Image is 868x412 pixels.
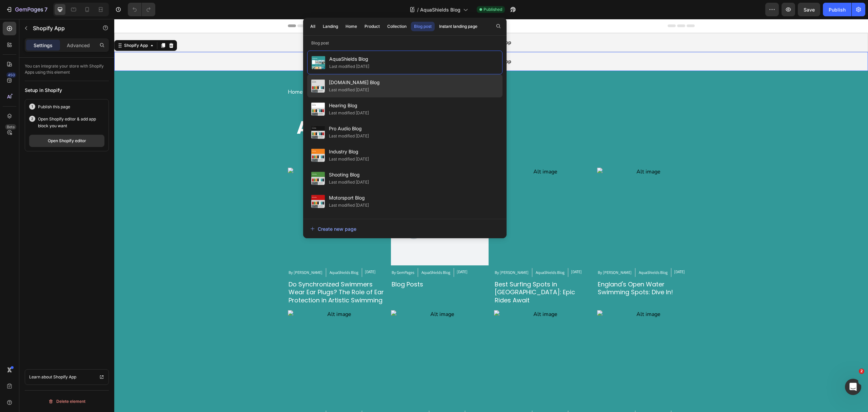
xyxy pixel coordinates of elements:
[307,249,337,258] div: AquaShields Blog
[174,249,209,258] div: By [PERSON_NAME]
[524,392,554,400] div: AquaShields Blog
[251,392,261,399] div: [DATE]
[303,40,507,46] p: Blog post
[310,222,500,236] button: Create new page
[329,171,369,179] span: Shooting Blog
[318,392,348,400] div: AquaShields Blog
[380,249,415,258] div: By [PERSON_NAME]
[307,22,318,31] button: All
[29,135,104,147] button: Open Shopify editor
[342,249,353,257] div: [DATE]
[329,101,369,110] span: Hearing Blog
[483,392,518,400] div: By [PERSON_NAME]
[174,149,271,246] img: Alt image
[560,392,571,399] div: [DATE]
[48,138,86,144] div: Open Shopify editor
[524,249,554,258] div: AquaShields Blog
[277,291,374,389] img: Alt image
[67,42,90,49] p: Advanced
[174,68,580,78] nav: breadcrumb
[329,125,369,133] span: Pro Audio Blog
[277,149,374,246] img: Alt image
[329,148,369,156] span: Industry Blog
[483,291,580,389] img: Alt image
[417,6,419,13] span: /
[215,249,245,258] div: AquaShields Blog
[174,68,189,78] span: Home
[380,392,415,400] div: By [PERSON_NAME]
[174,392,209,400] div: By [PERSON_NAME]
[277,392,312,400] div: By [PERSON_NAME]
[34,42,53,49] p: Settings
[310,23,315,30] div: All
[29,374,52,380] p: Learn about
[414,23,432,30] div: Blog post
[329,194,369,202] span: Motorsport Blog
[439,23,477,30] div: Instant landing page
[3,3,51,16] button: 7
[320,22,341,31] button: Landing
[38,104,70,110] p: Publish this page
[8,23,35,30] div: Shopify App
[560,249,571,257] div: [DATE]
[197,68,208,78] span: Blog
[384,22,410,31] button: Collection
[329,78,380,87] span: [DOMAIN_NAME] Blog
[845,379,861,395] iframe: Intercom live chat
[25,396,109,407] button: Delete element
[251,249,261,257] div: [DATE]
[380,261,477,286] a: Best Surfing Spots in [GEOGRAPHIC_DATA]: Epic Rides Await
[380,149,477,246] img: Alt image
[823,3,851,16] button: Publish
[411,22,435,31] button: Blog post
[25,63,109,75] p: You can integrate your store with Shopify Apps using this element
[216,68,246,78] span: Article Title
[310,225,356,232] div: Create new page
[329,156,369,163] div: Last modified [DATE]
[329,87,369,93] div: Last modified [DATE]
[421,249,451,258] div: AquaShields Blog
[128,3,155,16] div: Undo/Redo
[342,22,360,31] button: Home
[25,87,109,94] div: Setup in Shopify
[483,261,580,278] a: England's Open Water Swimming Spots: Dive In!
[483,249,518,258] div: By [PERSON_NAME]
[329,179,369,186] div: Last modified [DATE]
[329,133,369,139] div: Last modified [DATE]
[329,202,369,209] div: Last modified [DATE]
[114,19,868,412] iframe: Design area
[277,249,301,258] div: By GemPages
[457,249,468,257] div: [DATE]
[457,392,468,399] div: [DATE]
[387,23,407,30] div: Collection
[33,24,91,32] p: Shopify App
[277,261,374,270] a: Blog Posts
[6,72,16,78] div: 450
[38,116,104,129] p: Open Shopify editor & add app block you want
[5,124,16,130] div: Beta
[44,5,47,14] p: 7
[420,6,460,13] span: AquaShields Blog
[380,291,477,389] img: Alt image
[215,392,245,400] div: AquaShields Blog
[368,38,397,46] div: Shopify App
[25,369,109,385] a: Learn about Shopify App
[329,63,369,70] div: Last modified [DATE]
[829,6,846,13] div: Publish
[421,392,451,400] div: AquaShields Blog
[182,96,572,121] h2: AquaShields Blog
[798,3,820,16] button: Save
[174,291,271,389] img: Alt image
[329,55,369,63] span: AquaShields Blog
[329,110,369,116] div: Last modified [DATE]
[53,374,76,380] p: Shopify App
[804,7,815,13] span: Save
[354,392,364,399] div: [DATE]
[48,397,85,406] div: Delete element
[174,261,271,286] a: Do Synchronized Swimmers Wear Ear Plugs? The Role of Ear Protection in Artistic Swimming
[483,149,580,246] img: Alt image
